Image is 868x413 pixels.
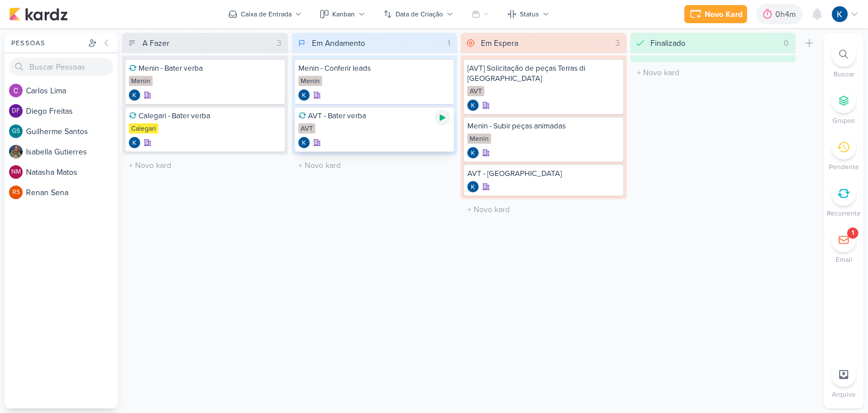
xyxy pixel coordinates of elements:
[705,8,743,20] div: Novo Kard
[26,146,118,158] div: I s a b e l l a G u t i e r r e s
[9,58,113,76] input: Buscar Pessoas
[467,134,491,144] div: Menin
[12,190,20,196] p: RS
[467,147,479,158] img: Kayllanie | Tagawa
[9,186,23,199] div: Renan Sena
[9,104,23,118] div: Diego Freitas
[467,181,479,192] img: Kayllanie | Tagawa
[298,89,310,101] div: Criador(a): Kayllanie | Tagawa
[298,63,451,74] div: Menin - Conferir leads
[129,63,281,74] div: Menin - Bater verba
[124,157,286,174] input: + Novo kard
[467,121,620,131] div: Menin - Subir peças animadas
[298,123,315,134] div: AVT
[463,201,624,218] input: + Novo kard
[632,64,794,81] input: + Novo kard
[832,389,856,399] p: Arquivo
[129,89,140,101] div: Criador(a): Kayllanie | Tagawa
[12,108,20,114] p: DF
[129,137,140,148] div: Criador(a): Kayllanie | Tagawa
[9,145,23,158] img: Isabella Gutierres
[129,76,153,86] div: Menin
[26,166,118,178] div: N a t a s h a M a t o s
[832,6,848,22] img: Kayllanie | Tagawa
[834,69,854,79] p: Buscar
[467,100,479,111] div: Criador(a): Kayllanie | Tagawa
[9,165,23,179] div: Natasha Matos
[26,85,118,97] div: C a r l o s L i m a
[824,42,863,79] li: Ctrl + F
[611,37,624,49] div: 3
[443,37,455,49] div: 1
[298,111,451,121] div: AVT - Bater verba
[9,7,68,21] img: kardz.app
[467,169,620,179] div: AVT - Campanha nova Cachoeira
[467,86,484,96] div: AVT
[467,147,479,158] div: Criador(a): Kayllanie | Tagawa
[294,157,455,174] input: + Novo kard
[298,137,310,148] div: Criador(a): Kayllanie | Tagawa
[298,76,322,86] div: Menin
[26,187,118,199] div: R e n a n S e n a
[775,8,799,20] div: 0h4m
[12,128,20,135] p: GS
[9,124,23,138] div: Guilherme Santos
[129,111,281,121] div: Calegari - Bater verba
[832,115,855,126] p: Grupos
[9,84,23,97] img: Carlos Lima
[467,181,479,192] div: Criador(a): Kayllanie | Tagawa
[11,169,21,175] p: NM
[852,229,854,238] div: 1
[298,137,310,148] img: Kayllanie | Tagawa
[272,37,286,49] div: 3
[829,162,859,172] p: Pendente
[779,37,793,49] div: 0
[836,255,852,265] p: Email
[129,123,158,134] div: Calegari
[467,100,479,111] img: Kayllanie | Tagawa
[9,38,86,48] div: Pessoas
[298,89,310,101] img: Kayllanie | Tagawa
[129,137,140,148] img: Kayllanie | Tagawa
[467,63,620,84] div: [AVT] Solicitação de peças Terras di Treviso
[26,126,118,137] div: G u i l h e r m e S a n t o s
[684,5,747,23] button: Novo Kard
[26,105,118,117] div: D i e g o F r e i t a s
[435,110,450,126] div: Ligar relógio
[827,208,861,218] p: Recorrente
[129,89,140,101] img: Kayllanie | Tagawa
